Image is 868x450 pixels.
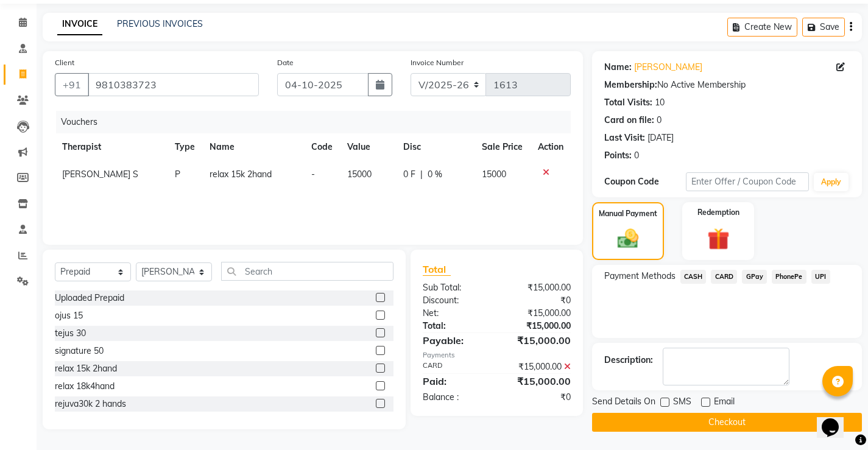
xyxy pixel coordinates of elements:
div: tejus 30 [55,327,86,340]
div: rejuva30k 2 hands [55,398,126,410]
span: GPay [742,270,767,284]
div: Discount: [414,294,496,307]
a: [PERSON_NAME] [634,61,702,74]
div: [DATE] [647,132,674,144]
input: Enter Offer / Coupon Code [686,172,809,191]
label: Invoice Number [411,57,464,68]
div: Net: [414,307,496,320]
div: relax 18k4hand [55,380,115,393]
div: Payable: [414,333,496,348]
span: Email [714,395,735,410]
span: 15000 [347,169,372,180]
label: Redemption [697,207,739,218]
iframe: chat widget [817,401,856,438]
th: Name [202,133,305,161]
div: Balance : [414,391,496,404]
div: 10 [655,96,665,109]
span: 15000 [482,169,506,180]
span: | [420,168,423,181]
a: INVOICE [57,13,102,35]
div: Points: [604,149,632,162]
label: Client [55,57,74,68]
span: Total [423,263,451,276]
th: Sale Price [475,133,530,161]
div: Sub Total: [414,281,496,294]
th: Action [531,133,571,161]
input: Search [221,262,393,281]
a: PREVIOUS INVOICES [117,18,203,29]
img: _cash.svg [611,227,645,251]
span: 0 % [428,168,442,181]
div: ₹15,000.00 [496,281,579,294]
button: +91 [55,73,89,96]
div: 0 [634,149,639,162]
button: Save [802,18,845,37]
button: Checkout [592,413,862,432]
th: Code [304,133,340,161]
span: Send Details On [592,395,655,410]
div: ₹15,000.00 [496,320,579,332]
div: ₹15,000.00 [496,360,579,373]
div: Total: [414,320,496,332]
th: Disc [396,133,475,161]
div: ₹15,000.00 [496,374,579,388]
button: Apply [814,173,849,191]
label: Manual Payment [599,208,657,219]
input: Search by Name/Mobile/Email/Code [88,73,259,96]
div: Membership: [604,79,657,91]
span: CASH [680,270,707,284]
span: relax 15k 2hand [210,169,272,180]
span: - [311,169,315,180]
div: Last Visit: [604,132,645,144]
div: ₹0 [496,294,579,307]
span: UPI [811,270,830,284]
div: Paid: [414,374,496,388]
div: ₹0 [496,391,579,404]
div: Coupon Code [604,175,686,188]
td: P [168,161,202,188]
button: Create New [727,18,797,37]
span: CARD [711,270,737,284]
span: SMS [673,395,691,410]
div: Description: [604,354,653,367]
th: Type [168,133,202,161]
label: Date [277,57,294,68]
div: Card on file: [604,114,654,127]
span: Payment Methods [604,270,676,283]
div: Uploaded Prepaid [55,292,124,304]
div: signature 50 [55,345,104,357]
div: CARD [414,360,496,373]
div: relax 15k 2hand [55,362,117,375]
th: Therapist [55,133,168,161]
div: No Active Membership [604,79,850,91]
div: ojus 15 [55,309,83,322]
div: ₹15,000.00 [496,333,579,348]
img: _gift.svg [700,225,736,253]
span: 0 F [403,168,415,181]
span: PhonePe [772,270,806,284]
span: [PERSON_NAME] S [62,169,138,180]
div: Name: [604,61,632,74]
th: Value [340,133,395,161]
div: 0 [657,114,662,127]
div: Total Visits: [604,96,652,109]
div: Vouchers [56,111,580,133]
div: ₹15,000.00 [496,307,579,320]
div: Payments [423,350,571,360]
